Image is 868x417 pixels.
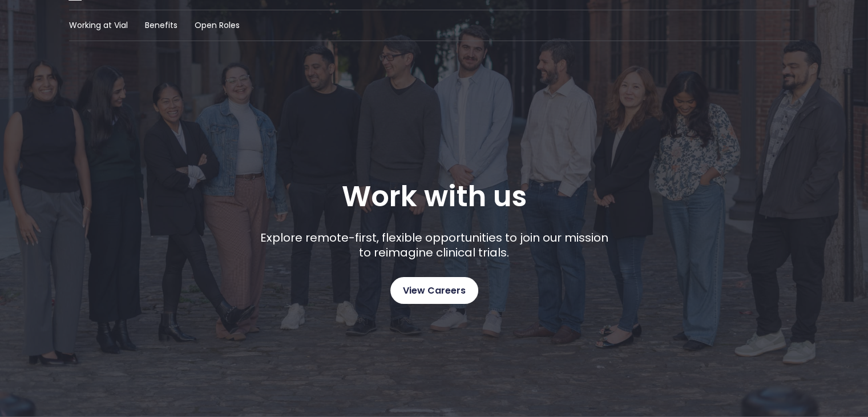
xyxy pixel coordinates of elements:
a: Benefits [145,19,177,31]
a: Working at Vial [69,19,128,31]
span: View Careers [403,283,466,298]
h1: Work with us [342,180,527,213]
a: Open Roles [195,19,240,31]
a: View Careers [390,277,478,304]
p: Explore remote-first, flexible opportunities to join our mission to reimagine clinical trials. [256,230,612,260]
